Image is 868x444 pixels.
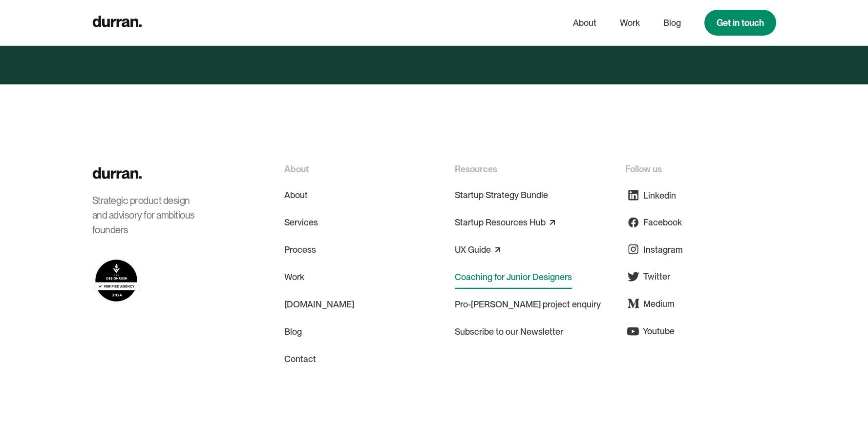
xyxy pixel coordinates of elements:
[455,293,601,316] a: Pro-[PERSON_NAME] project enquiry
[92,13,142,32] a: home
[643,324,675,338] div: Youtube
[284,265,304,289] a: Work
[284,293,354,316] a: [DOMAIN_NAME]
[455,183,548,207] a: Startup Strategy Bundle
[455,162,497,176] div: Resources
[663,14,681,32] a: Blog
[643,189,676,202] div: Linkedin
[284,183,308,207] a: About
[625,162,662,176] div: Follow us
[284,238,316,262] a: Process
[643,270,670,283] div: Twitter
[704,10,776,36] a: Get in touch
[455,215,546,230] a: Startup Resources Hub
[92,257,141,304] img: Durran on DesignRush
[643,216,682,229] div: Facebook
[573,14,596,32] a: About
[625,211,682,234] a: Facebook
[284,320,302,343] a: Blog
[455,320,563,343] a: Subscribe to our Newsletter
[625,265,670,288] a: Twitter
[455,242,491,258] a: UX Guide
[625,319,675,343] a: Youtube
[625,238,683,261] a: Instagram
[92,193,205,237] div: Strategic product design and advisory for ambitious founders
[625,292,675,315] a: Medium
[643,297,675,310] div: Medium
[284,347,316,371] a: Contact
[620,14,640,32] a: Work
[455,265,572,289] a: Coaching for Junior Designers
[625,183,676,207] a: Linkedin
[284,211,318,234] a: Services
[643,243,683,256] div: Instagram
[284,162,309,176] div: About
